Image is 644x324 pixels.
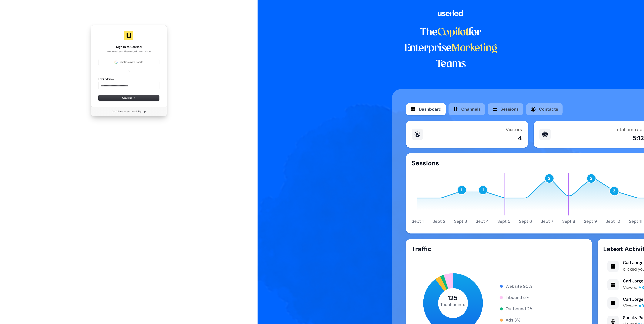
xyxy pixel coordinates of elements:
[128,69,130,73] p: or
[98,77,114,81] label: Email address
[438,28,469,37] span: Copilot
[392,25,510,72] h1: The for Enterprise Teams
[115,61,118,64] img: Sign in with Google
[98,59,159,65] button: Sign in with GoogleContinue with Google
[98,95,159,101] button: Continue
[112,110,137,113] span: Don’t have an account?
[122,96,135,100] span: Continue
[124,31,133,40] img: Userled
[98,45,159,49] h1: Sign in to Userled
[138,110,146,113] a: Sign up
[120,60,143,64] span: Continue with Google
[98,50,159,53] p: Welcome back! Please sign in to continue
[452,43,497,53] span: Marketing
